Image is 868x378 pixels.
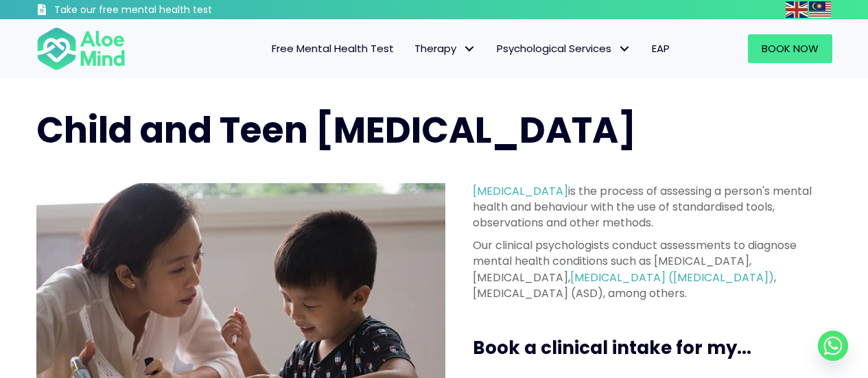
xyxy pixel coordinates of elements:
a: [MEDICAL_DATA] [473,183,568,199]
a: Free Mental Health Test [261,34,404,63]
img: Aloe mind Logo [36,26,126,71]
span: Free Mental Health Test [272,41,394,56]
img: ms [809,1,831,18]
span: EAP [652,41,670,56]
span: Therapy: submenu [460,39,480,59]
span: Psychological Services: submenu [615,39,635,59]
a: Whatsapp [818,331,848,361]
a: Book Now [748,34,832,63]
span: Psychological Services [497,41,631,56]
a: Malay [809,1,832,17]
p: Our clinical psychologists conduct assessments to diagnose mental health conditions such as [MEDI... [473,237,824,301]
a: TherapyTherapy: submenu [404,34,486,63]
span: Book Now [762,41,819,56]
a: Psychological ServicesPsychological Services: submenu [486,34,642,63]
a: EAP [642,34,680,63]
a: English [786,1,809,17]
span: Child and Teen [MEDICAL_DATA] [36,105,636,155]
p: is the process of assessing a person's mental health and behaviour with the use of standardised t... [473,183,824,231]
span: Therapy [414,41,476,56]
a: Take our free mental health test [36,3,285,19]
a: [MEDICAL_DATA] ([MEDICAL_DATA]) [570,270,774,285]
h3: Book a clinical intake for my... [473,335,838,360]
img: en [786,1,808,18]
h3: Take our free mental health test [54,3,285,17]
nav: Menu [143,34,680,63]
